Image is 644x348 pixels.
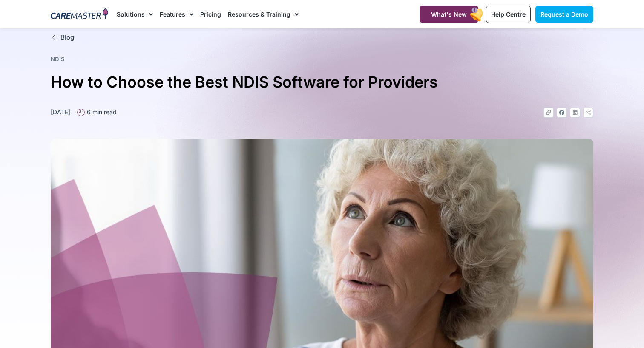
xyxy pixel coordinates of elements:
a: Request a Demo [535,6,593,23]
span: Help Centre [491,11,526,18]
h1: How to Choose the Best NDIS Software for Providers [51,70,593,95]
time: [DATE] [51,108,70,116]
a: What's New [420,6,478,23]
a: Help Centre [486,6,531,23]
img: CareMaster Logo [51,8,108,21]
span: Request a Demo [540,11,588,18]
span: What's New [431,11,467,18]
a: NDIS [51,56,65,62]
a: Blog [51,33,593,42]
span: 6 min read [85,108,117,116]
span: Blog [58,33,74,42]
